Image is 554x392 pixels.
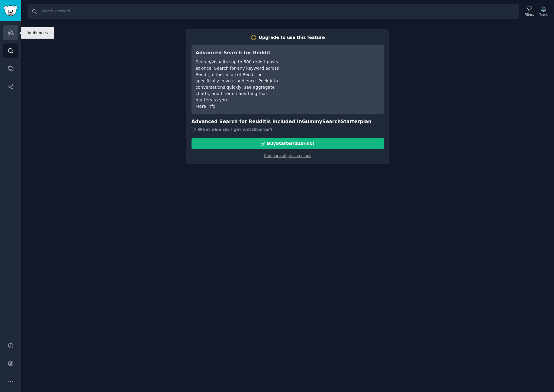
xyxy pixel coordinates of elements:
[192,118,384,126] h3: Advanced Search for Reddit is included in plan
[192,138,384,149] button: BuyStarter($29/mo)
[192,125,384,134] div: What else do I get with Starter ?
[525,12,534,17] div: Filters
[289,49,380,94] iframe: YouTube video player
[264,154,311,158] a: Compare all pricing plans
[302,119,360,124] span: GummySearch Starter
[196,59,281,103] div: Search/visualize up to 500 reddit posts at once. Search for any keyword across Reddit, either in ...
[196,49,281,57] h3: Advanced Search for Reddit
[267,140,314,147] div: Buy Starter ($ 29 /mo )
[27,4,519,19] input: Search Keyword
[196,104,215,109] a: More info
[4,5,18,16] img: GummySearch logo
[259,34,325,41] div: Upgrade to use this feature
